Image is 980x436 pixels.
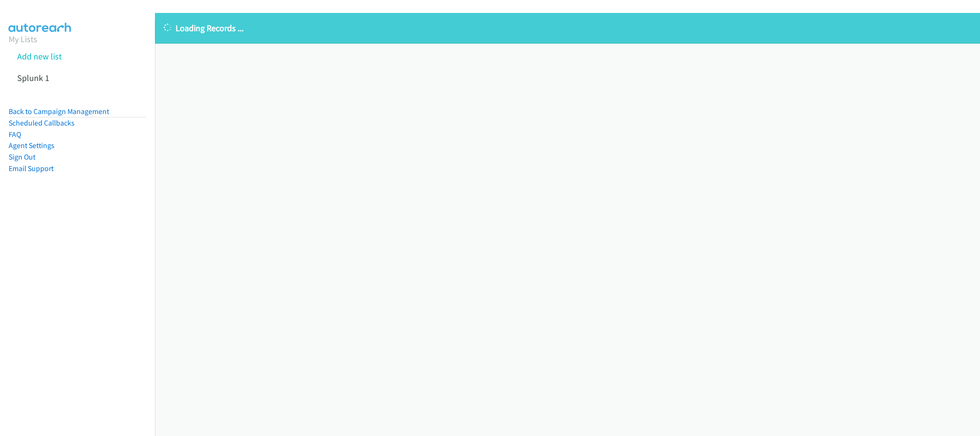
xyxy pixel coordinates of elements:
[9,107,109,116] a: Back to Campaign Management
[164,22,971,34] p: Loading Records ...
[9,34,37,45] a: My Lists
[9,141,55,150] a: Agent Settings
[9,130,21,139] a: FAQ
[9,152,35,161] a: Sign Out
[17,72,49,83] a: Splunk 1
[17,51,62,62] a: Add new list
[9,118,75,127] a: Scheduled Callbacks
[9,164,54,173] a: Email Support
